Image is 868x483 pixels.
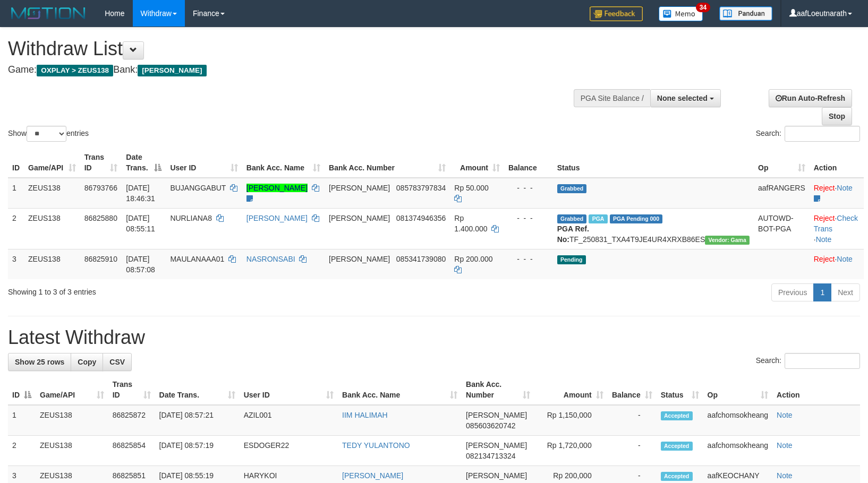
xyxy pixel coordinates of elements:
span: Rp 1.400.000 [454,214,487,233]
a: CSV [103,353,132,371]
div: PGA Site Balance / [574,89,650,107]
span: 34 [696,3,710,12]
a: Note [816,235,832,244]
div: - - - [508,183,549,193]
span: 86793766 [84,184,117,192]
span: Rp 50.000 [454,184,489,192]
span: [DATE] 18:46:31 [126,184,155,203]
a: Next [831,283,860,301]
a: [PERSON_NAME] [342,471,403,480]
td: aafchomsokheang [703,436,772,466]
th: Bank Acc. Number: activate to sort column ascending [325,148,450,178]
td: · [810,249,864,279]
td: 2 [8,208,24,249]
span: NURLIANA8 [170,214,212,222]
span: Grabbed [557,214,587,223]
span: [PERSON_NAME] [329,255,390,263]
span: None selected [657,94,708,102]
h1: Withdraw List [8,38,568,59]
a: [PERSON_NAME] [246,214,308,222]
span: Copy 082134713324 to clipboard [466,452,515,460]
span: Copy 085603620742 to clipboard [466,421,515,430]
th: Trans ID: activate to sort column ascending [80,148,122,178]
th: ID [8,148,24,178]
a: IIM HALIMAH [342,411,388,419]
span: 86825880 [84,214,117,222]
label: Search: [756,126,860,142]
a: Note [777,441,793,450]
td: ZEUS138 [36,436,108,466]
span: Show 25 rows [15,358,64,366]
span: [PERSON_NAME] [138,65,206,76]
td: AZIL001 [240,405,338,436]
td: ZEUS138 [36,405,108,436]
a: Copy [71,353,103,371]
img: Feedback.jpg [590,6,643,21]
th: Balance [504,148,553,178]
span: Copy 085783797834 to clipboard [396,184,446,192]
span: [PERSON_NAME] [466,441,527,450]
td: AUTOWD-BOT-PGA [754,208,810,249]
a: Note [777,471,793,480]
th: Status [553,148,754,178]
a: Note [837,255,853,263]
span: [PERSON_NAME] [329,214,390,222]
div: - - - [508,213,549,223]
a: Check Trans [814,214,858,233]
span: [DATE] 08:55:11 [126,214,155,233]
a: [PERSON_NAME] [246,184,308,192]
th: Bank Acc. Number: activate to sort column ascending [462,375,534,405]
img: MOTION_logo.png [8,5,89,21]
td: ZEUS138 [24,208,80,249]
span: 86825910 [84,255,117,263]
h1: Latest Withdraw [8,327,860,348]
label: Show entries [8,126,89,142]
th: Balance: activate to sort column ascending [608,375,657,405]
td: ZEUS138 [24,249,80,279]
th: Op: activate to sort column ascending [703,375,772,405]
input: Search: [785,126,860,142]
a: Reject [814,255,835,263]
input: Search: [785,353,860,369]
td: ESDOGER22 [240,436,338,466]
span: Accepted [661,472,693,481]
a: Note [837,184,853,192]
h4: Game: Bank: [8,65,568,75]
div: - - - [508,254,549,264]
th: Trans ID: activate to sort column ascending [108,375,155,405]
span: BUJANGGABUT [170,184,226,192]
td: 1 [8,178,24,209]
td: ZEUS138 [24,178,80,209]
th: Bank Acc. Name: activate to sort column ascending [338,375,462,405]
td: - [608,405,657,436]
select: Showentries [27,126,66,142]
td: [DATE] 08:57:19 [155,436,240,466]
a: 1 [813,283,831,301]
td: 1 [8,405,36,436]
a: TEDY YULANTONO [342,441,410,450]
td: Rp 1,720,000 [534,436,608,466]
span: [PERSON_NAME] [466,471,527,480]
span: Vendor URL: https://trx31.1velocity.biz [705,236,750,245]
label: Search: [756,353,860,369]
td: · · [810,208,864,249]
span: Marked by aafchomsokheang [589,214,607,223]
td: [DATE] 08:57:21 [155,405,240,436]
th: Bank Acc. Name: activate to sort column ascending [242,148,325,178]
img: Button%20Memo.svg [659,6,703,21]
span: Rp 200.000 [454,255,492,263]
td: 86825854 [108,436,155,466]
a: Reject [814,184,835,192]
th: Date Trans.: activate to sort column descending [122,148,166,178]
a: Previous [771,283,814,301]
a: Show 25 rows [8,353,71,371]
a: Reject [814,214,835,222]
td: 2 [8,436,36,466]
b: PGA Ref. No: [557,225,589,244]
th: Amount: activate to sort column ascending [534,375,608,405]
span: Copy 081374946356 to clipboard [396,214,446,222]
td: 3 [8,249,24,279]
a: Stop [822,107,852,125]
span: MAULANAAA01 [170,255,224,263]
th: Action [810,148,864,178]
